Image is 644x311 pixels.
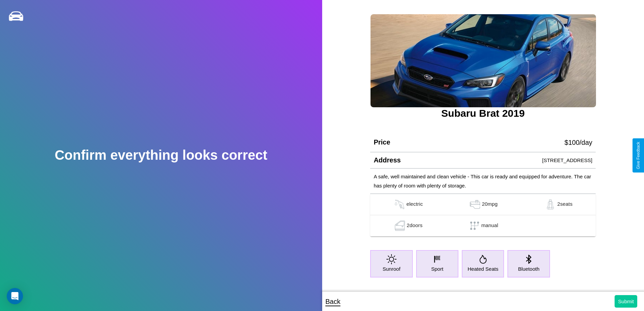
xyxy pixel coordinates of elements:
[518,264,539,273] p: Bluetooth
[407,221,423,231] p: 2 doors
[542,156,592,165] p: [STREET_ADDRESS]
[482,199,498,209] p: 20 mpg
[55,148,267,163] h2: Confirm everything looks correct
[481,221,498,231] p: manual
[406,199,423,209] p: electric
[374,156,401,164] h4: Address
[615,295,637,308] button: Submit
[374,172,592,190] p: A safe, well maintained and clean vehicle - This car is ready and equipped for adventure. The car...
[7,288,23,304] div: Open Intercom Messenger
[370,108,596,119] h3: Subaru Brat 2019
[636,142,641,169] div: Give Feedback
[544,199,557,209] img: gas
[468,264,498,273] p: Heated Seats
[383,264,401,273] p: Sunroof
[393,221,407,231] img: gas
[557,199,572,209] p: 2 seats
[326,295,340,308] p: Back
[370,194,596,237] table: simple table
[374,138,390,146] h4: Price
[431,264,443,273] p: Sport
[565,136,592,149] p: $ 100 /day
[393,199,406,209] img: gas
[468,199,482,209] img: gas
